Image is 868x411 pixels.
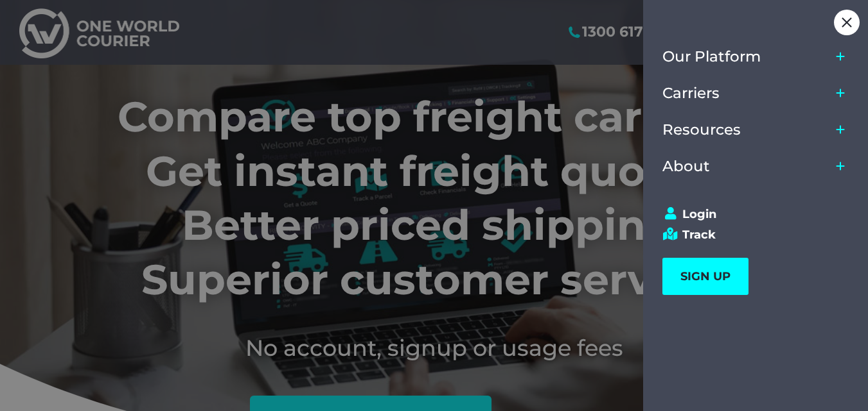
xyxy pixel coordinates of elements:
[662,75,831,112] a: Carriers
[662,121,741,138] span: Resources
[662,148,831,185] a: About
[662,48,761,65] span: Our Platform
[662,158,710,175] span: About
[662,258,748,295] a: SIGN UP
[662,228,837,242] a: Track
[662,207,837,221] a: Login
[834,10,860,35] div: Close
[662,38,831,75] a: Our Platform
[662,112,831,148] a: Resources
[680,269,731,283] span: SIGN UP
[662,85,720,102] span: Carriers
